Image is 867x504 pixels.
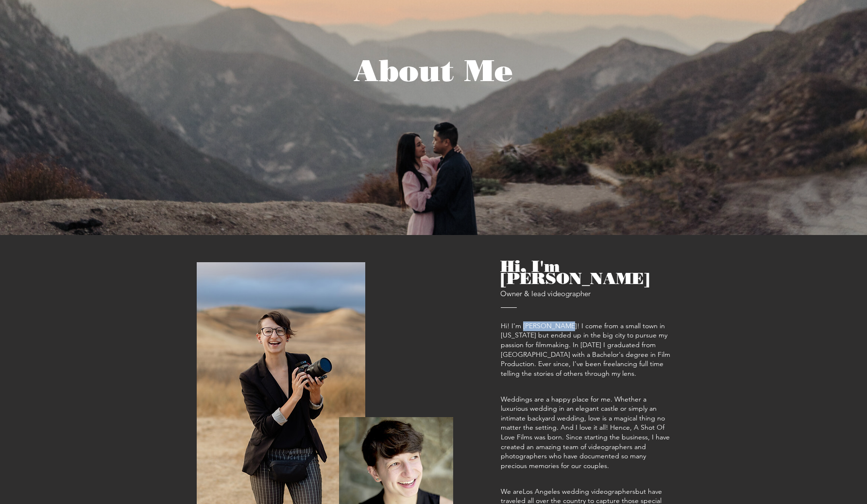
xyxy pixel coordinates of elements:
[501,321,670,378] span: Hi! I'm [PERSON_NAME]! I come from a small town in [US_STATE] but ended up in the big city to pur...
[500,289,591,298] span: Owner & lead videographer
[354,52,513,89] span: About Me
[523,487,635,496] a: Los Angeles wedding videographers
[501,395,670,470] span: Weddings are a happy place for me. Whether a luxurious wedding in an elegant castle or simply an ...
[500,256,650,288] span: Hi, I'm [PERSON_NAME]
